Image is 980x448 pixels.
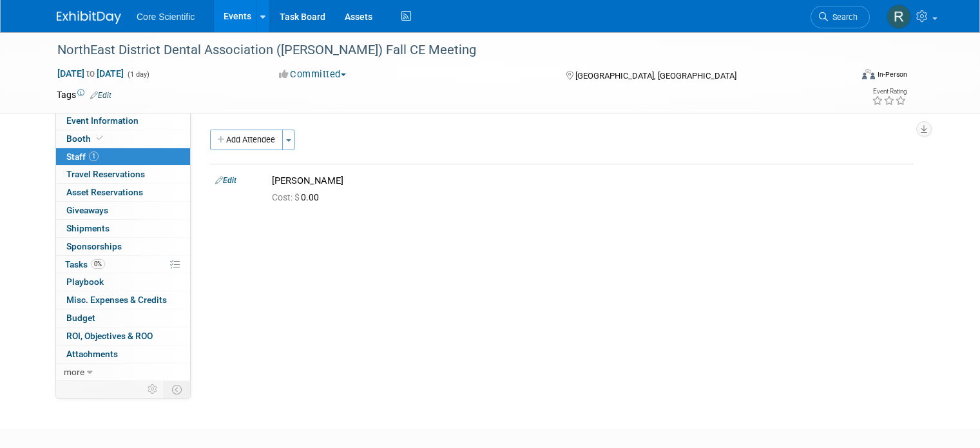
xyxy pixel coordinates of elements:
span: Booth [66,133,106,144]
td: Tags [57,88,111,101]
span: Misc. Expenses & Credits [66,295,167,305]
button: Committed [274,68,351,81]
img: Rachel Wolff [887,5,911,29]
img: Format-Inperson.png [862,69,875,79]
span: Playbook [66,277,104,287]
span: Attachments [66,349,118,359]
a: Booth [56,130,190,148]
div: [PERSON_NAME] [272,175,908,187]
a: Event Information [56,112,190,130]
span: Cost: $ [272,192,301,202]
a: more [56,364,190,381]
a: Edit [215,176,236,185]
span: Tasks [65,259,105,269]
span: ROI, Objectives & ROO [66,331,153,341]
a: Edit [90,91,111,100]
div: Event Rating [872,88,907,95]
span: Budget [66,313,95,323]
span: 1 [89,151,99,161]
span: Core Scientific [137,12,195,22]
div: Event Format [782,67,907,86]
a: Shipments [56,220,190,237]
a: Playbook [56,273,190,291]
i: Booth reservation complete [97,135,103,142]
a: Travel Reservations [56,166,190,183]
td: Toggle Event Tabs [164,381,191,398]
span: more [64,367,84,377]
a: Budget [56,309,190,327]
span: Travel Reservations [66,169,145,179]
a: Staff1 [56,148,190,166]
span: Search [828,12,858,22]
div: In-Person [877,70,907,79]
a: Giveaways [56,202,190,219]
span: [DATE] [DATE] [57,68,124,79]
span: 0.00 [272,192,324,202]
a: Misc. Expenses & Credits [56,291,190,309]
span: Event Information [66,115,139,126]
a: Attachments [56,346,190,363]
a: ROI, Objectives & ROO [56,327,190,345]
span: Shipments [66,223,110,233]
span: Giveaways [66,205,108,215]
a: Sponsorships [56,238,190,255]
a: Tasks0% [56,256,190,273]
span: to [84,68,97,79]
span: (1 day) [126,70,149,79]
span: [GEOGRAPHIC_DATA], [GEOGRAPHIC_DATA] [575,71,736,81]
a: Search [811,6,870,28]
span: 0% [91,259,105,269]
img: ExhibitDay [57,11,121,24]
span: Staff [66,151,99,162]
div: NorthEast District Dental Association ([PERSON_NAME]) Fall CE Meeting [53,39,835,62]
span: Asset Reservations [66,187,143,197]
td: Personalize Event Tab Strip [142,381,164,398]
span: Sponsorships [66,241,122,251]
a: Asset Reservations [56,184,190,201]
button: Add Attendee [210,130,283,150]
